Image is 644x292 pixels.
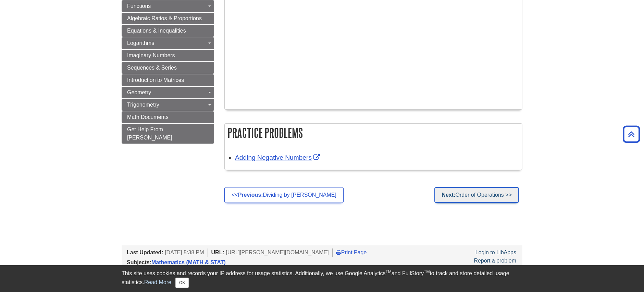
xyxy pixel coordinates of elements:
sup: TM [424,269,430,274]
span: Logarithms [127,40,154,46]
a: Introduction to Matrices [122,74,214,86]
span: Introduction to Matrices [127,77,184,83]
a: Back to Top [620,130,642,139]
span: Equations & Inequalities [127,28,186,34]
sup: TM [385,269,391,274]
a: Imaginary Numbers [122,50,214,61]
button: Close [175,278,189,288]
span: Functions [127,3,151,9]
a: Trigonometry [122,99,214,111]
span: URL: [211,250,224,255]
span: Algebraic Ratios & Proportions [127,15,202,21]
a: Get Help From [PERSON_NAME] [122,124,214,144]
span: [DATE] 5:38 PM [165,250,204,255]
a: Functions [122,0,214,12]
span: Get Help From [PERSON_NAME] [127,126,172,141]
a: Next:Order of Operations >> [434,187,519,203]
a: Mathematics (MATH & STAT) [151,259,226,265]
a: Algebraic Ratios & Proportions [122,13,214,24]
a: <<Previous:Dividing by [PERSON_NAME] [224,187,344,203]
span: Trigonometry [127,102,159,108]
a: Login to LibApps [475,250,516,255]
a: Print Page [336,250,367,255]
i: Print Page [336,250,341,255]
a: Report a problem [474,258,516,264]
span: Sequences & Series [127,65,177,71]
a: Link opens in new window [235,154,322,161]
a: Geometry [122,87,214,98]
strong: Previous: [238,192,263,198]
a: Sequences & Series [122,62,214,74]
span: Math Documents [127,114,169,120]
span: [URL][PERSON_NAME][DOMAIN_NAME] [226,250,329,255]
a: Math Documents [122,111,214,123]
a: Logarithms [122,37,214,49]
span: Last Updated: [127,250,163,255]
a: Equations & Inequalities [122,25,214,37]
span: Imaginary Numbers [127,52,175,58]
a: Read More [144,279,171,285]
div: This site uses cookies and records your IP address for usage statistics. Additionally, we use Goo... [122,269,522,288]
h2: Practice Problems [225,124,522,142]
strong: Next: [442,192,455,198]
span: Subjects: [127,259,151,265]
span: Geometry [127,89,151,95]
